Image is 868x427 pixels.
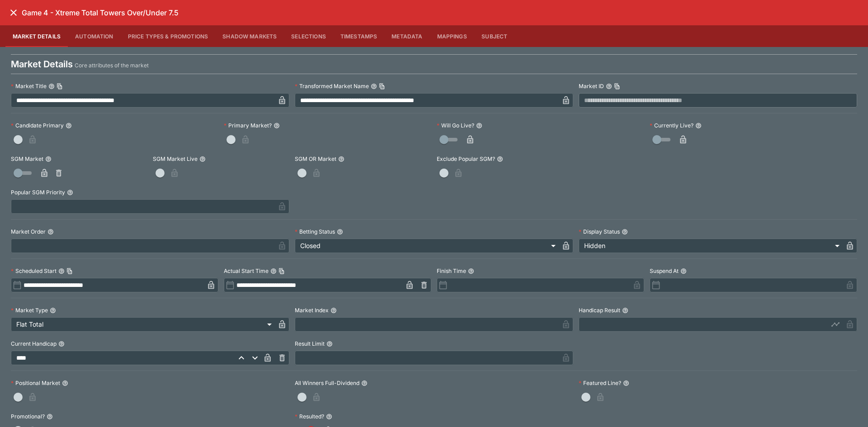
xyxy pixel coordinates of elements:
h6: Game 4 - Xtreme Total Towers Over/Under 7.5 [22,8,179,18]
button: Metadata [384,25,429,47]
button: Promotional? [47,413,53,420]
p: SGM Market Live [153,155,198,163]
button: Scheduled StartCopy To Clipboard [58,268,65,274]
button: Shadow Markets [215,25,284,47]
button: Copy To Clipboard [57,83,63,89]
p: Exclude Popular SGM? [437,155,495,163]
button: Automation [68,25,121,47]
button: Finish Time [468,268,474,274]
button: Will Go Live? [476,122,482,129]
button: Market Order [47,229,54,235]
p: Scheduled Start [11,267,57,275]
p: Featured Line? [579,379,621,387]
button: Candidate Primary [66,122,72,129]
p: Promotional? [11,413,45,420]
button: Timestamps [333,25,385,47]
p: Popular SGM Priority [11,188,65,196]
p: Betting Status [295,228,335,235]
button: Subject [474,25,515,47]
button: Mappings [430,25,474,47]
p: Display Status [579,228,620,235]
button: SGM Market [45,156,52,162]
div: Closed [295,239,559,253]
div: Hidden [579,239,843,253]
button: Copy To Clipboard [278,268,285,274]
button: Market Type [50,307,56,314]
button: Selections [284,25,333,47]
p: Candidate Primary [11,122,64,129]
button: Market IDCopy To Clipboard [606,83,612,89]
button: close [5,5,22,21]
p: SGM OR Market [295,155,336,163]
button: SGM OR Market [338,156,344,162]
button: Market TitleCopy To Clipboard [48,83,55,89]
p: Primary Market? [224,122,272,129]
button: SGM Market Live [199,156,206,162]
p: Currently Live? [650,122,693,129]
p: Will Go Live? [437,122,474,129]
button: Popular SGM Priority [67,189,73,196]
p: All Winners Full-Dividend [295,379,359,387]
button: Transformed Market NameCopy To Clipboard [371,83,377,89]
button: Copy To Clipboard [379,83,385,89]
p: Transformed Market Name [295,82,369,90]
p: Market Type [11,306,48,314]
button: Copy To Clipboard [66,268,73,274]
button: All Winners Full-Dividend [361,380,368,386]
p: Handicap Result [579,306,620,314]
h4: Market Details [11,58,73,70]
button: Betting Status [337,229,343,235]
p: Result Limit [295,340,325,347]
p: Actual Start Time [224,267,269,275]
div: Flat Total [11,317,275,332]
button: Market Details [5,25,68,47]
p: Market Order [11,228,46,235]
button: Resulted? [326,413,332,420]
p: Finish Time [437,267,466,275]
button: Suspend At [680,268,687,274]
p: Positional Market [11,379,60,387]
button: Primary Market? [274,122,280,129]
p: Suspend At [650,267,679,275]
button: Exclude Popular SGM? [497,156,503,162]
button: Featured Line? [623,380,629,386]
p: Core attributes of the market [75,61,149,70]
p: SGM Market [11,155,43,163]
p: Market Index [295,306,329,314]
p: Market Title [11,82,47,90]
button: Result Limit [326,341,333,347]
button: Display Status [622,229,628,235]
button: Handicap Result [622,307,628,314]
button: Positional Market [62,380,68,386]
button: Currently Live? [695,122,702,129]
p: Resulted? [295,413,324,420]
button: Price Types & Promotions [121,25,216,47]
p: Market ID [579,82,604,90]
button: Current Handicap [58,341,65,347]
button: Copy To Clipboard [614,83,620,89]
p: Current Handicap [11,340,57,347]
button: Actual Start TimeCopy To Clipboard [270,268,277,274]
button: Market Index [330,307,337,314]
